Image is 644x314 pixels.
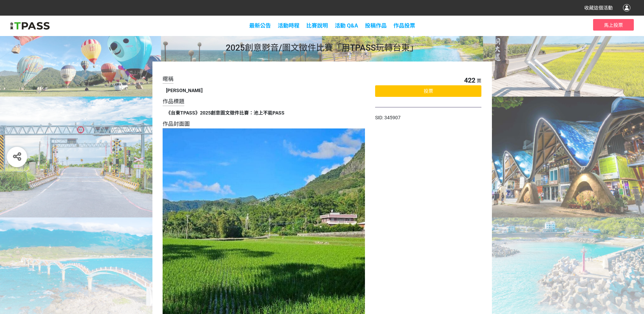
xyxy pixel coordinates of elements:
[226,43,418,53] span: 2025創意影音/圖文徵件比賽「用TPASS玩轉台東」
[375,115,401,120] span: SID: 345907
[166,109,362,117] div: 《台東TPASS》2025創意圖文徵件比賽：池上不能PASS
[163,121,190,127] span: 作品封面圖
[249,22,271,29] a: 最新公告
[365,22,387,29] span: 投稿作品
[163,76,173,82] span: 暱稱
[306,22,328,29] a: 比賽說明
[10,21,50,31] img: 2025創意影音/圖文徵件比賽「用TPASS玩轉台東」
[464,76,475,84] span: 422
[424,88,433,94] span: 投票
[166,87,362,94] div: [PERSON_NAME]
[335,22,358,29] a: 活動 Q&A
[278,22,299,29] a: 活動時程
[163,98,184,105] span: 作品標題
[393,22,415,29] span: 作品投票
[584,5,613,11] span: 收藏這個活動
[604,22,623,28] span: 馬上投票
[593,19,634,31] button: 馬上投票
[477,78,481,84] span: 票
